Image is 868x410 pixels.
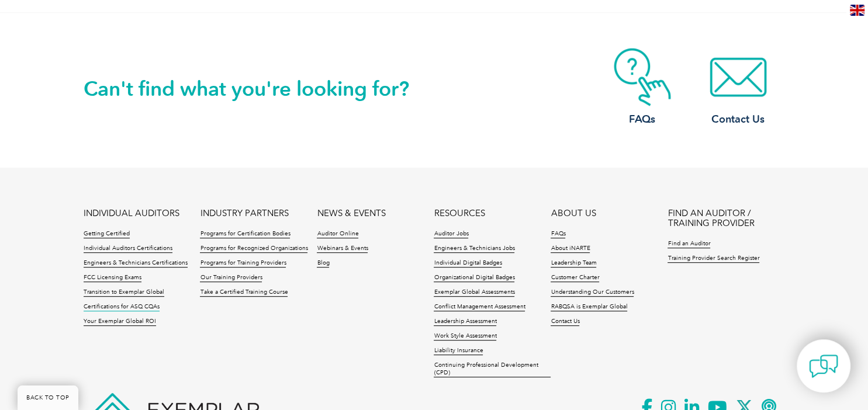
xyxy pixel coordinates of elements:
[200,259,286,267] a: Programs for Training Providers
[84,259,188,267] a: Engineers & Technicians Certifications
[317,245,368,253] a: Webinars & Events
[84,245,172,253] a: Individual Auditors Certifications
[200,274,262,282] a: Our Training Providers
[84,209,179,218] a: INDIVIDUAL AUDITORS
[551,209,596,218] a: ABOUT US
[434,259,502,267] a: Individual Digital Badges
[551,245,590,253] a: About iNARTE
[317,230,358,238] a: Auditor Online
[551,259,596,267] a: Leadership Team
[200,245,307,253] a: Programs for Recognized Organizations
[84,274,141,282] a: FCC Licensing Exams
[551,318,579,326] a: Contact Us
[596,112,689,127] h3: FAQs
[434,209,485,218] a: RESOURCES
[84,289,164,297] a: Transition to Exemplar Global
[434,274,514,282] a: Organizational Digital Badges
[551,303,627,311] a: RABQSA is Exemplar Global
[551,274,599,282] a: Customer Charter
[434,347,483,355] a: Liability Insurance
[434,230,468,238] a: Auditor Jobs
[668,209,784,228] a: FIND AN AUDITOR / TRAINING PROVIDER
[551,289,634,297] a: Understanding Our Customers
[434,303,525,311] a: Conflict Management Assessment
[691,112,785,127] h3: Contact Us
[668,255,759,263] a: Training Provider Search Register
[691,48,785,127] a: Contact Us
[317,209,385,218] a: NEWS & EVENTS
[200,230,290,238] a: Programs for Certification Bodies
[84,303,160,311] a: Certifications for ASQ CQAs
[434,362,551,377] a: Continuing Professional Development (CPD)
[84,79,434,98] h2: Can't find what you're looking for?
[317,259,329,267] a: Blog
[596,48,689,106] img: contact-faq.webp
[434,318,496,326] a: Leadership Assessment
[434,289,514,297] a: Exemplar Global Assessments
[691,48,785,106] img: contact-email.webp
[596,48,689,127] a: FAQs
[18,385,78,410] a: BACK TO TOP
[84,318,156,326] a: Your Exemplar Global ROI
[668,240,710,248] a: Find an Auditor
[809,352,838,381] img: contact-chat.png
[200,209,288,218] a: INDUSTRY PARTNERS
[84,230,130,238] a: Getting Certified
[200,289,288,297] a: Take a Certified Training Course
[551,230,565,238] a: FAQs
[850,5,864,16] img: en
[434,245,514,253] a: Engineers & Technicians Jobs
[434,332,496,340] a: Work Style Assessment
